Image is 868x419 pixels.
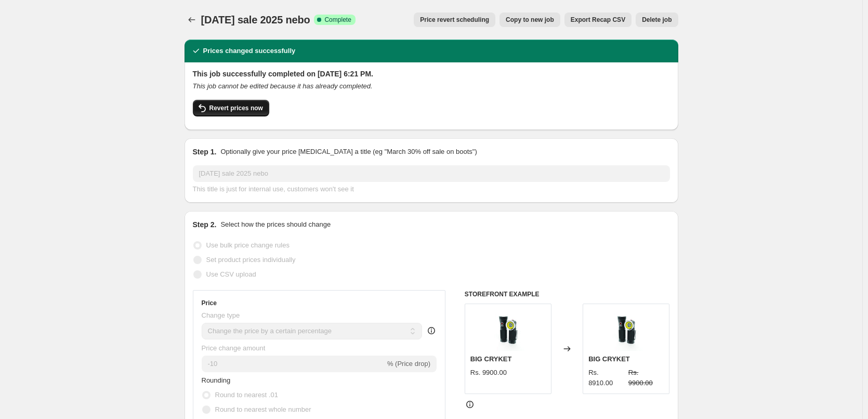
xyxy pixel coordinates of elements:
span: Rounding [202,376,231,384]
input: -15 [202,356,385,372]
span: Copy to new job [506,16,554,24]
h2: This job successfully completed on [DATE] 6:21 PM. [193,69,670,79]
span: Complete [324,16,351,24]
span: This title is just for internal use, customers won't see it [193,185,354,193]
h2: Prices changed successfully [203,46,296,56]
span: Use bulk price change rules [206,241,290,249]
h2: Step 2. [193,219,217,230]
h6: STOREFRONT EXAMPLE [465,290,670,298]
span: Use CSV upload [206,270,256,278]
span: Round to nearest whole number [215,405,311,413]
p: Optionally give your price [MEDICAL_DATA] a title (eg "March 30% off sale on boots") [220,147,477,157]
div: help [426,325,437,336]
span: % (Price drop) [387,360,430,368]
span: Round to nearest .01 [215,391,278,399]
button: Export Recap CSV [564,12,632,27]
span: Set product prices individually [206,256,296,264]
span: BIG CRYKET [588,355,630,363]
i: This job cannot be edited because it has already completed. [193,82,373,90]
img: NB6666-03_80x.jpg [606,309,647,351]
span: BIG CRYKET [470,355,512,363]
span: Change type [202,311,240,319]
span: Price change amount [202,344,266,352]
button: Delete job [636,12,678,27]
button: Copy to new job [499,12,560,27]
p: Select how the prices should change [220,219,331,230]
span: Rs. 8910.00 [588,369,613,387]
h2: Step 1. [193,147,217,157]
span: Rs. 9900.00 [628,369,653,387]
button: Price revert scheduling [414,12,495,27]
span: Delete job [642,16,672,24]
span: Revert prices now [209,104,263,112]
button: Revert prices now [193,100,269,116]
h3: Price [202,299,217,307]
button: Price change jobs [185,12,199,27]
input: 30% off holiday sale [193,165,670,182]
img: NB6666-03_80x.jpg [487,309,529,351]
span: Price revert scheduling [420,16,489,24]
span: Export Recap CSV [571,16,625,24]
span: Rs. 9900.00 [470,369,507,376]
span: [DATE] sale 2025 nebo [201,14,310,25]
